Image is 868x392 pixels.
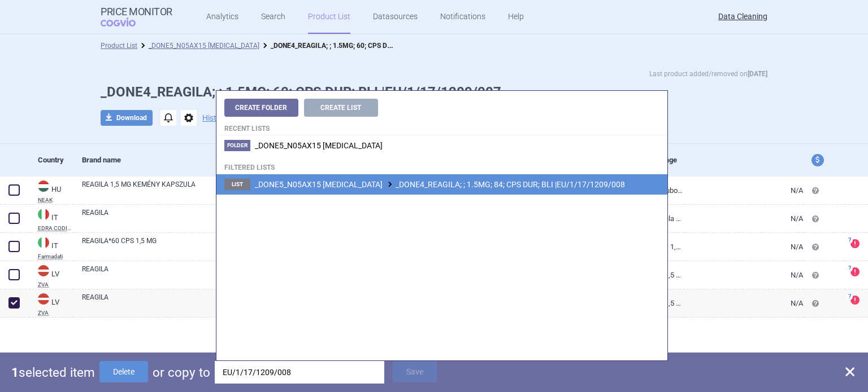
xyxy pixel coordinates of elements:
[259,40,395,51] li: _DONE4_REAGILA; ; 1.5MG; 60; CPS DUR; BLI |EU/1/17/1209/007
[38,146,73,174] div: Country
[11,361,95,384] p: selected item
[224,140,250,151] span: Folder
[38,282,73,288] abbr: ZVA — Online database developed by State Agency of Medicines Republic of Latvia.
[255,180,625,189] span: _DONE4_REAGILA; ; 1.5MG; 84; CPS DUR; BLI |EU/1/17/1209/008
[29,264,73,288] a: LVLVZVA
[684,205,803,232] a: N/A
[684,289,803,317] a: N/A
[29,292,73,316] a: LVLVZVA
[99,361,148,382] button: Delete
[846,237,853,244] span: ?
[101,6,172,17] strong: Price Monitor
[393,361,437,382] button: Save
[846,293,853,300] span: ?
[216,117,667,135] h4: Recent lists
[82,208,257,228] a: REAGILA
[202,114,228,122] button: History
[101,17,151,27] span: COGVIO
[850,296,864,305] a: ?
[101,6,172,28] a: Price MonitorCOGVIO
[149,42,259,50] a: _DONE5_N05AX15 [MEDICAL_DATA]
[101,42,137,50] a: Product List
[38,265,49,276] img: Latvia
[846,265,853,272] span: ?
[82,146,257,174] div: Brand name
[216,156,667,174] h4: Filtered lists
[38,254,73,259] abbr: Farmadati — Online database developed by Farmadati Italia S.r.l., Italia.
[304,99,378,117] button: Create List
[38,226,73,231] abbr: EDRA CODIFA — Information system on drugs and health products published by Edra LSWR S.p.A.
[11,365,19,380] strong: 1
[82,264,257,284] a: REAGILA
[255,141,383,150] span: _DONE5_N05AX15 CARIPRAZINE
[38,237,49,248] img: Italy
[38,197,73,203] abbr: NEAK — PUPHA database published by the National Health Insurance Fund of Hungary.
[271,39,471,50] strong: _DONE4_REAGILA; ; 1.5MG; 60; CPS DUR; BLI |EU/1/17/1209/007
[748,70,767,78] strong: [DATE]
[224,179,250,190] span: List
[153,361,210,384] p: or copy to
[137,40,259,51] li: _DONE5_N05AX15 CARIPRAZINE
[29,236,73,259] a: ITITFarmadati
[224,99,298,117] button: Create Folder
[850,267,864,276] a: ?
[684,261,803,289] a: N/A
[38,209,49,220] img: Italy
[101,110,153,126] button: Download
[649,68,767,80] p: Last product added/removed on
[82,292,257,312] a: REAGILA
[29,208,73,231] a: ITITEDRA CODIFA
[684,177,803,204] a: N/A
[101,84,767,100] h1: _DONE4_REAGILA; ; 1.5MG; 60; CPS DUR; BLI |EU/1/17/1209/007
[82,179,257,200] a: REAGILA 1,5 MG KEMÉNY KAPSZULA
[38,310,73,316] abbr: ZVA — Online database developed by State Agency of Medicines Republic of Latvia.
[684,233,803,261] a: N/A
[82,236,257,256] a: REAGILA*60 CPS 1,5 MG
[38,293,49,305] img: Latvia
[850,239,864,248] a: ?
[29,179,73,203] a: HUHUNEAK
[38,180,49,192] img: Hungary
[101,40,137,51] li: Product List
